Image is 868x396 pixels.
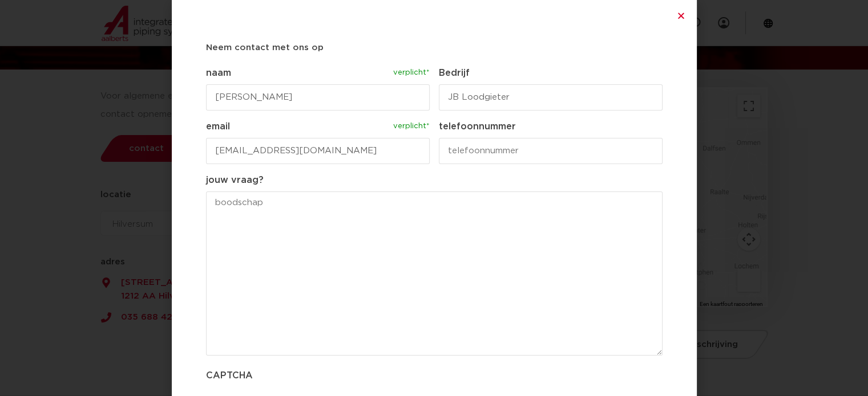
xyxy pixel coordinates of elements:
a: Close [677,11,685,20]
span: verplicht* [392,120,430,133]
span: verplicht* [392,66,430,80]
input: email [206,138,430,164]
label: CAPTCHA [206,369,663,382]
input: telefoonnummer [439,138,663,164]
label: telefoonnummer [439,120,663,133]
label: Bedrijf [439,66,663,80]
input: bedrijf [439,84,663,111]
label: naam [206,66,430,80]
input: naam [206,84,430,111]
label: email [206,120,430,133]
h5: Neem contact met ons op [206,39,663,57]
label: jouw vraag? [206,173,663,187]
